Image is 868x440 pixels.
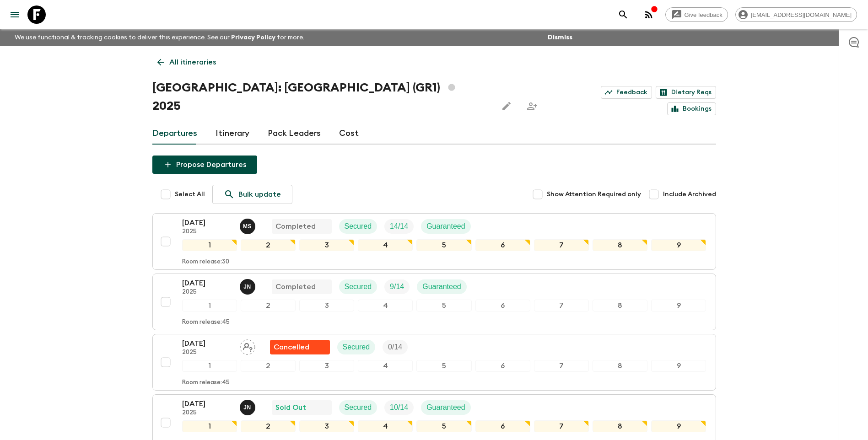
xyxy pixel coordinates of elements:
[390,281,404,292] p: 9 / 14
[593,420,647,432] div: 8
[416,239,471,251] div: 5
[390,402,408,413] p: 10 / 14
[152,213,716,270] button: [DATE]2025Magda SotiriadisCompletedSecuredTrip FillGuaranteed123456789Room release:30
[426,402,465,413] p: Guaranteed
[275,402,306,413] p: Sold Out
[667,102,716,115] a: Bookings
[275,221,316,232] p: Completed
[152,123,197,145] a: Departures
[182,349,232,356] p: 2025
[274,342,309,353] p: Cancelled
[152,274,716,330] button: [DATE]2025Janita NurmiCompletedSecuredTrip FillGuaranteed123456789Room release:45
[345,221,372,232] p: Secured
[182,319,230,326] p: Room release: 45
[475,239,530,251] div: 6
[299,360,354,372] div: 3
[337,340,376,354] div: Secured
[243,404,251,411] p: J N
[416,360,471,372] div: 5
[475,360,530,372] div: 6
[383,340,408,354] div: Trip Fill
[384,219,414,234] div: Trip Fill
[545,31,575,44] button: Dismiss
[299,420,354,432] div: 3
[475,420,530,432] div: 6
[241,360,296,372] div: 2
[182,239,237,251] div: 1
[240,402,257,410] span: Janita Nurmi
[593,360,647,372] div: 8
[534,360,589,372] div: 7
[746,11,857,18] span: [EMAIL_ADDRESS][DOMAIN_NAME]
[299,239,354,251] div: 3
[735,7,857,22] div: [EMAIL_ADDRESS][DOMAIN_NAME]
[384,279,410,294] div: Trip Fill
[390,221,408,232] p: 14 / 14
[358,300,413,311] div: 4
[665,7,728,22] a: Give feedback
[182,217,232,228] p: [DATE]
[152,156,257,174] button: Propose Departures
[339,219,377,234] div: Secured
[534,420,589,432] div: 7
[358,239,413,251] div: 4
[152,79,490,115] h1: [GEOGRAPHIC_DATA]: [GEOGRAPHIC_DATA] (GR1) 2025
[241,239,296,251] div: 2
[601,86,652,99] a: Feedback
[426,221,465,232] p: Guaranteed
[270,340,330,354] div: Flash Pack cancellation
[679,11,728,18] span: Give feedback
[534,300,589,311] div: 7
[345,402,372,413] p: Secured
[182,300,237,311] div: 1
[339,279,377,294] div: Secured
[339,123,359,145] a: Cost
[182,360,237,372] div: 1
[241,420,296,432] div: 2
[358,420,413,432] div: 4
[656,86,716,99] a: Dietary Reqs
[240,221,257,229] span: Magda Sotiriadis
[475,300,530,311] div: 6
[384,400,414,415] div: Trip Fill
[182,398,232,409] p: [DATE]
[343,342,370,353] p: Secured
[238,189,281,200] p: Bulk update
[182,278,232,289] p: [DATE]
[593,300,647,311] div: 8
[523,97,541,115] span: Share this itinerary
[663,190,716,199] span: Include Archived
[339,400,377,415] div: Secured
[169,57,216,68] p: All itineraries
[152,334,716,391] button: [DATE]2025Assign pack leaderFlash Pack cancellationSecuredTrip Fill123456789Room release:45
[11,29,308,46] p: We use functional & tracking cookies to deliver this experience. See our for more.
[345,281,372,292] p: Secured
[240,400,257,415] button: JN
[422,281,461,292] p: Guaranteed
[231,34,275,41] a: Privacy Policy
[182,228,232,236] p: 2025
[358,360,413,372] div: 4
[416,300,471,311] div: 5
[5,5,24,24] button: menu
[614,5,632,24] button: search adventures
[651,300,706,311] div: 9
[547,190,641,199] span: Show Attention Required only
[275,281,316,292] p: Completed
[651,420,706,432] div: 9
[152,53,221,71] a: All itineraries
[534,239,589,251] div: 7
[651,239,706,251] div: 9
[182,338,232,349] p: [DATE]
[182,258,229,266] p: Room release: 30
[299,300,354,311] div: 3
[240,342,255,349] span: Assign pack leader
[182,420,237,432] div: 1
[240,282,257,289] span: Janita Nurmi
[182,379,230,386] p: Room release: 45
[268,123,321,145] a: Pack Leaders
[175,190,205,199] span: Select All
[182,289,232,296] p: 2025
[416,420,471,432] div: 5
[241,300,296,311] div: 2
